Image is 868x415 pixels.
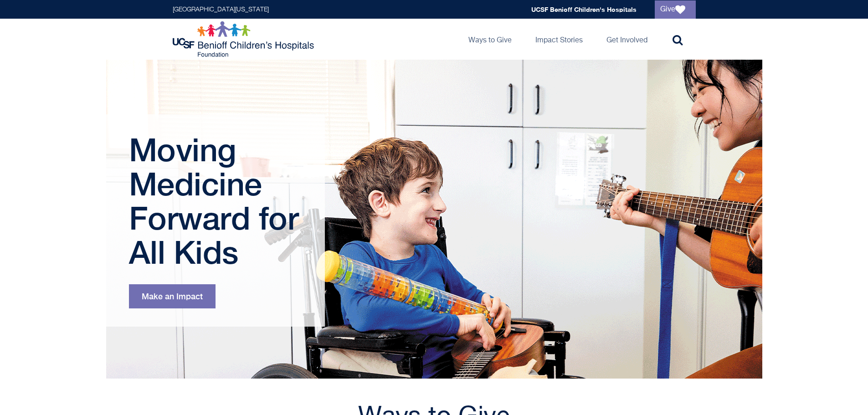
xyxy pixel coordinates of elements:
[129,133,304,269] h1: Moving Medicine Forward for All Kids
[173,6,269,13] a: [GEOGRAPHIC_DATA][US_STATE]
[528,19,590,60] a: Impact Stories
[531,5,637,13] a: UCSF Benioff Children's Hospitals
[655,0,696,19] a: Give
[599,19,655,60] a: Get Involved
[173,21,316,57] img: Logo for UCSF Benioff Children's Hospitals Foundation
[129,284,216,308] a: Make an Impact
[461,19,519,60] a: Ways to Give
